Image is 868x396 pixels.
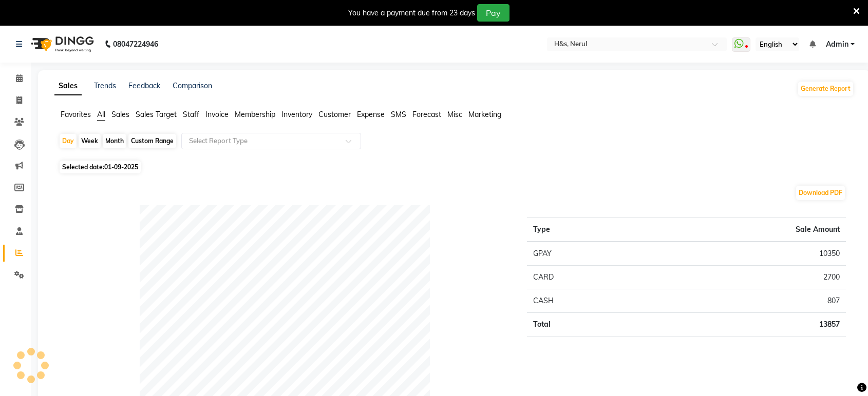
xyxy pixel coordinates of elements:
[79,134,101,148] div: Week
[527,218,645,242] th: Type
[412,110,441,119] span: Forecast
[103,134,126,148] div: Month
[644,313,846,336] td: 13857
[798,82,853,96] button: Generate Report
[644,242,846,266] td: 10350
[97,110,105,119] span: All
[183,110,199,119] span: Staff
[128,81,160,90] a: Feedback
[644,266,846,289] td: 2700
[113,30,158,58] b: 08047224946
[527,313,645,336] td: Total
[128,134,176,148] div: Custom Range
[54,77,82,95] a: Sales
[60,134,77,148] div: Day
[60,161,141,173] span: Selected date:
[477,4,510,22] button: Pay
[391,110,406,119] span: SMS
[527,242,645,266] td: GPAY
[205,110,229,119] span: Invoice
[104,163,138,171] span: 01-09-2025
[318,110,351,119] span: Customer
[796,186,845,200] button: Download PDF
[61,110,91,119] span: Favorites
[235,110,275,119] span: Membership
[136,110,177,119] span: Sales Target
[94,81,116,90] a: Trends
[447,110,462,119] span: Misc
[644,289,846,313] td: 807
[348,8,475,18] div: You have a payment due from 23 days
[173,81,212,90] a: Comparison
[826,39,848,50] span: Admin
[111,110,129,119] span: Sales
[281,110,312,119] span: Inventory
[527,289,645,313] td: CASH
[644,218,846,242] th: Sale Amount
[26,30,97,58] img: logo
[468,110,501,119] span: Marketing
[527,266,645,289] td: CARD
[357,110,385,119] span: Expense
